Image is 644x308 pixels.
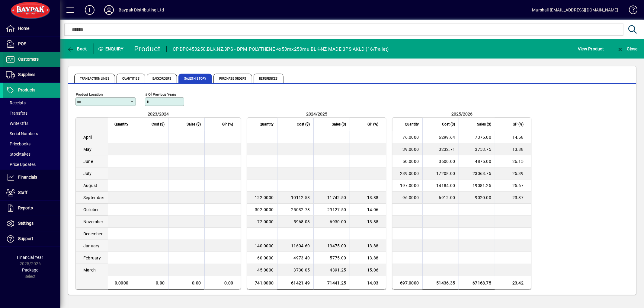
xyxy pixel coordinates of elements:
span: 7375.00 [475,135,492,140]
span: 25.67 [512,183,524,188]
span: 2025/2026 [451,112,473,116]
span: 3753.75 [475,147,492,152]
a: Serial Numbers [3,129,60,139]
span: View Product [578,44,604,54]
span: Back [67,46,87,51]
span: 14184.00 [436,183,455,188]
span: Sales ($) [332,121,346,128]
span: 9020.00 [475,195,492,200]
td: 741.0000 [247,276,277,290]
td: 51436.35 [422,276,459,290]
span: Write Offs [6,121,28,126]
a: Pricebooks [3,139,60,149]
span: 50.0000 [403,159,419,164]
span: Sales ($) [187,121,201,128]
span: 23.37 [512,195,524,200]
a: Price Updates [3,159,60,170]
td: April [76,131,108,143]
span: Quantities [117,74,145,83]
td: 71441.25 [313,276,350,290]
span: 3730.05 [294,268,310,272]
span: GP (%) [513,121,524,128]
div: Marshall [EMAIL_ADDRESS][DOMAIN_NAME] [532,5,618,15]
span: Financials [18,175,37,179]
span: Receipts [6,100,26,105]
a: Reports [3,201,60,216]
span: References [254,74,284,83]
td: 14.03 [350,276,386,290]
span: POS [18,41,26,46]
span: 13.88 [512,147,524,152]
td: December [76,228,108,240]
span: Sales ($) [477,121,491,128]
span: Purchase Orders [213,74,252,83]
span: Backorders [147,74,177,83]
a: Receipts [3,98,60,108]
td: 23.42 [495,276,531,290]
span: 3232.71 [439,147,455,152]
span: Products [18,87,35,92]
td: 61421.49 [277,276,313,290]
span: Customers [18,57,39,62]
span: 25032.78 [291,207,310,212]
span: 13.88 [367,219,378,224]
button: Close [615,43,639,54]
a: POS [3,37,60,52]
span: 13.88 [367,195,378,200]
mat-label: Product Location [76,92,103,97]
span: 5968.08 [294,219,310,224]
span: 19081.25 [473,183,491,188]
span: 2023/2024 [148,112,169,116]
span: 72.0000 [258,219,274,224]
span: 13475.00 [327,243,346,248]
span: Sales History [178,74,212,83]
span: 11742.50 [327,195,346,200]
mat-label: # of previous years [145,92,176,97]
td: September [76,192,108,204]
td: 697.0000 [392,276,422,290]
app-page-header-button: Close enquiry [610,43,644,54]
div: Product [134,44,161,54]
span: 302.0000 [255,207,274,212]
a: Transfers [3,108,60,118]
a: Knowledge Base [624,1,636,21]
button: Add [80,5,99,15]
span: 23063.75 [473,171,491,176]
span: Stocktakes [6,152,30,157]
span: 96.0000 [403,195,419,200]
button: View Product [576,43,605,54]
span: 197.0000 [400,183,419,188]
span: 39.0000 [403,147,419,152]
td: 0.00 [204,276,241,290]
span: Staff [18,190,27,195]
span: Transaction Lines [74,74,115,83]
td: July [76,167,108,179]
a: Support [3,231,60,246]
span: Financial Year [17,255,43,260]
span: 26.15 [512,159,524,164]
span: Settings [18,221,34,226]
span: Reports [18,205,33,210]
span: 2024/2025 [306,112,327,116]
span: Suppliers [18,72,35,77]
app-page-header-button: Back [60,43,94,54]
button: Profile [99,5,119,15]
a: Financials [3,170,60,185]
td: November [76,216,108,228]
span: 239.0000 [400,171,419,176]
a: Staff [3,185,60,200]
span: 14.58 [512,135,524,140]
span: Pricebooks [6,141,30,146]
span: 13.88 [367,256,378,260]
td: February [76,252,108,264]
td: 0.0000 [108,276,132,290]
button: Back [65,43,88,54]
span: 6930.00 [330,219,346,224]
span: 25.39 [512,171,524,176]
a: Write Offs [3,118,60,129]
div: Enquiry [94,44,130,54]
span: GP (%) [222,121,233,128]
td: 67168.75 [459,276,495,290]
div: CP.DPC450250.BLK.NZ.3PS - DPM POLYTHENE 4x50mx250mu BLK-NZ MADE 3PS AKLD (16/Pallet) [173,44,389,54]
span: 140.0000 [255,243,274,248]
